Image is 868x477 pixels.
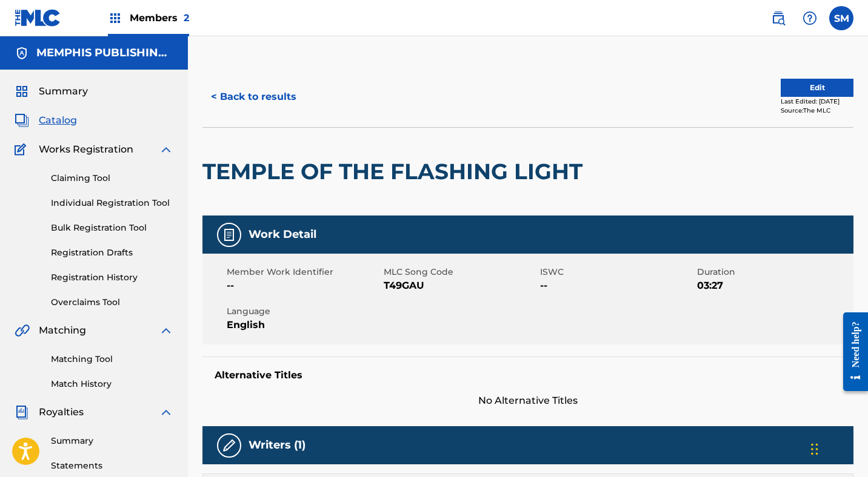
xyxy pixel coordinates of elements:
[15,9,61,27] img: MLC Logo
[15,84,29,99] img: Summary
[803,11,817,25] img: help
[108,11,122,25] img: Top Rightsholders
[227,266,381,278] span: Member Work Identifier
[51,172,173,185] a: Claiming Tool
[249,438,305,452] h5: Writers (1)
[202,393,853,408] span: No Alternative Titles
[781,79,853,97] button: Edit
[227,278,381,293] span: --
[215,369,841,381] h5: Alternative Titles
[51,435,173,447] a: Summary
[39,113,77,128] span: Catalog
[15,113,77,128] a: CatalogCatalog
[384,278,538,293] span: T49GAU
[222,438,236,453] img: Writers
[697,278,851,293] span: 03:27
[51,246,173,259] a: Registration Drafts
[51,271,173,284] a: Registration History
[15,323,30,338] img: Matching
[766,6,790,30] a: Public Search
[15,142,30,157] img: Works Registration
[811,431,818,467] div: Drag
[39,84,88,99] span: Summary
[15,113,29,128] img: Catalog
[51,459,173,472] a: Statements
[51,378,173,390] a: Match History
[39,142,133,157] span: Works Registration
[249,228,316,242] h5: Work Detail
[829,6,853,30] div: User Menu
[834,303,868,401] iframe: Resource Center
[39,405,84,419] span: Royalties
[15,46,29,61] img: Accounts
[798,6,822,30] div: Help
[781,97,853,106] div: Last Edited: [DATE]
[540,278,694,293] span: --
[15,405,29,419] img: Royalties
[781,106,853,115] div: Source: The MLC
[159,323,173,338] img: expand
[51,197,173,209] a: Individual Registration Tool
[202,82,305,112] button: < Back to results
[540,266,694,278] span: ISWC
[51,296,173,309] a: Overclaims Tool
[36,46,173,60] h5: MEMPHIS PUBLISHING GROUP
[159,405,173,419] img: expand
[39,323,86,338] span: Matching
[697,266,851,278] span: Duration
[384,266,538,278] span: MLC Song Code
[184,12,189,24] span: 2
[51,222,173,234] a: Bulk Registration Tool
[51,353,173,366] a: Matching Tool
[771,11,786,25] img: search
[130,11,189,25] span: Members
[807,419,868,477] iframe: Chat Widget
[222,228,236,242] img: Work Detail
[202,158,589,185] h2: TEMPLE OF THE FLASHING LIGHT
[15,84,88,99] a: SummarySummary
[227,318,381,332] span: English
[159,142,173,157] img: expand
[227,305,381,318] span: Language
